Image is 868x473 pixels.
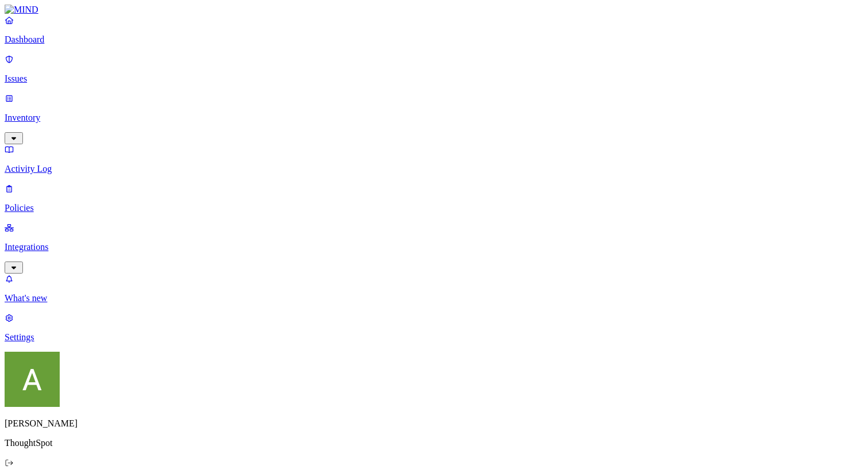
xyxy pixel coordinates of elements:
p: Dashboard [5,34,863,45]
a: Dashboard [5,15,863,45]
p: Issues [5,74,863,84]
a: Issues [5,54,863,84]
a: MIND [5,5,863,15]
p: Integrations [5,242,863,252]
a: Settings [5,313,863,343]
a: Activity Log [5,144,863,174]
p: Settings [5,332,863,343]
a: Integrations [5,222,863,272]
a: Inventory [5,93,863,143]
p: ThoughtSpot [5,438,863,448]
img: MIND [5,5,38,15]
p: [PERSON_NAME] [5,418,863,429]
a: What's new [5,274,863,303]
p: Inventory [5,113,863,123]
p: What's new [5,293,863,303]
a: Policies [5,183,863,213]
p: Activity Log [5,164,863,174]
img: Alessio Faiella [5,352,60,407]
p: Policies [5,203,863,213]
